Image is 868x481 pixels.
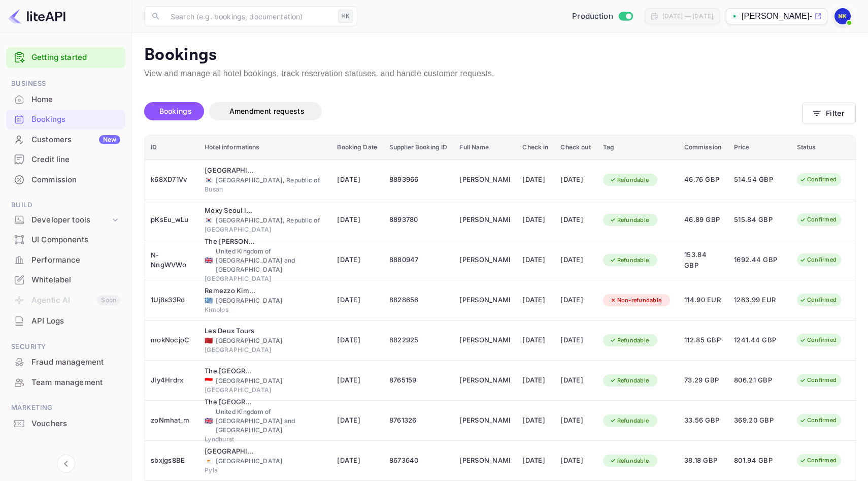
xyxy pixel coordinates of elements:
[205,337,213,344] span: Morocco
[6,311,125,330] a: API Logs
[205,176,325,185] div: [GEOGRAPHIC_DATA], Republic of
[31,174,120,186] div: Commission
[151,372,192,389] div: JIy4Hrdrx
[793,454,843,467] div: Confirmed
[389,412,447,429] div: 8761326
[6,47,125,68] div: Getting started
[205,345,325,355] div: [GEOGRAPHIC_DATA]
[205,457,325,466] div: [GEOGRAPHIC_DATA]
[6,230,125,250] div: UI Components
[6,270,125,289] a: Whitelabel
[522,212,548,228] div: [DATE]
[684,415,722,426] span: 33.56 GBP
[337,335,377,346] span: [DATE]
[383,135,453,160] th: Supplier Booking ID
[205,177,213,183] span: Korea, Republic of
[205,297,213,304] span: Greece
[522,453,548,469] div: [DATE]
[6,270,125,290] div: Whitelabel
[522,332,548,348] div: [DATE]
[6,414,125,434] div: Vouchers
[337,455,377,466] span: [DATE]
[603,254,656,267] div: Refundable
[734,375,785,386] span: 806.21 GBP
[793,374,843,387] div: Confirmed
[560,172,590,188] div: [DATE]
[734,295,785,306] span: 1263.99 EUR
[459,412,510,429] div: Steph Evans
[389,172,447,188] div: 8893966
[31,154,120,166] div: Credit line
[205,377,213,384] span: Indonesia
[205,286,255,296] div: Remezzo Kimolos
[603,414,656,427] div: Refundable
[6,170,125,189] a: Commission
[31,94,120,106] div: Home
[151,412,192,429] div: zoNmhat_m
[568,11,637,22] div: Switch to Sandbox mode
[389,453,447,469] div: 8673640
[205,237,255,247] div: The George
[603,294,669,307] div: Non-refundable
[31,254,120,266] div: Performance
[31,52,120,63] a: Getting started
[31,418,120,430] div: Vouchers
[144,102,802,120] div: account-settings tabs
[6,250,125,270] div: Performance
[6,373,125,393] div: Team management
[603,334,656,347] div: Refundable
[734,174,785,185] span: 514.54 GBP
[603,455,656,467] div: Refundable
[205,185,325,194] div: Busan
[331,135,383,160] th: Booking Date
[389,212,447,228] div: 8893780
[205,336,325,345] div: [GEOGRAPHIC_DATA]
[205,296,325,305] div: [GEOGRAPHIC_DATA]
[159,107,192,115] span: Bookings
[734,335,785,346] span: 1241.44 GBP
[145,135,198,160] th: ID
[6,170,125,190] div: Commission
[834,8,851,24] img: Nikolas Kampas
[734,415,785,426] span: 369.20 GBP
[205,397,255,407] div: The Crown Manor House Hotel
[151,252,192,268] div: N-NngWVWo
[144,45,856,66] p: Bookings
[31,214,110,226] div: Developer tools
[205,305,325,314] div: Kimolos
[205,247,325,274] div: United Kingdom of [GEOGRAPHIC_DATA] and [GEOGRAPHIC_DATA]
[337,415,377,426] span: [DATE]
[31,377,120,389] div: Team management
[229,107,305,115] span: Amendment requests
[389,252,447,268] div: 8880947
[793,414,843,427] div: Confirmed
[684,295,722,306] span: 114.90 EUR
[522,292,548,308] div: [DATE]
[337,214,377,226] span: [DATE]
[338,10,353,23] div: ⌘K
[453,135,516,160] th: Full Name
[144,68,856,80] p: View and manage all hotel bookings, track reservation statuses, and handle customer requests.
[459,252,510,268] div: Emma Clark
[337,375,377,386] span: [DATE]
[6,414,125,433] a: Vouchers
[678,135,728,160] th: Commission
[57,455,75,473] button: Collapse navigation
[662,12,713,21] div: [DATE] — [DATE]
[522,372,548,389] div: [DATE]
[6,150,125,169] a: Credit line
[793,294,843,306] div: Confirmed
[6,110,125,129] a: Bookings
[560,453,590,469] div: [DATE]
[389,372,447,389] div: 8765159
[6,373,125,392] a: Team management
[6,90,125,109] a: Home
[734,254,785,266] span: 1692.44 GBP
[151,332,192,348] div: mokNocjoC
[6,78,125,89] span: Business
[205,407,325,435] div: United Kingdom of [GEOGRAPHIC_DATA] and [GEOGRAPHIC_DATA]
[793,334,843,346] div: Confirmed
[516,135,554,160] th: Check in
[205,386,325,395] div: [GEOGRAPHIC_DATA]
[459,332,510,348] div: Amy Patterson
